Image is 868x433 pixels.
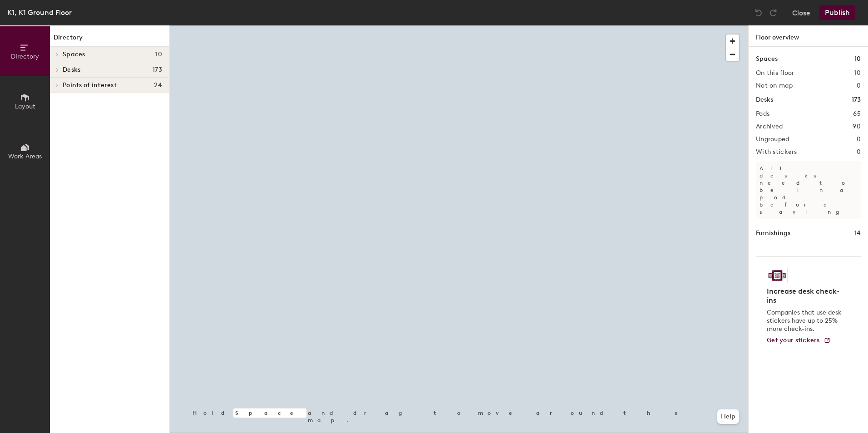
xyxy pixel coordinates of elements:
button: Publish [819,5,855,20]
span: Directory [11,53,39,60]
button: Help [717,409,739,424]
h2: Not on map [756,82,793,89]
div: K1, K1 Ground Floor [7,7,72,18]
h2: 65 [853,110,861,118]
span: Work Areas [8,153,42,160]
h2: 0 [857,136,861,143]
a: Get your stickers [767,337,831,344]
span: 24 [154,82,162,89]
h1: 14 [854,228,861,238]
h2: 0 [857,82,861,89]
img: Undo [754,8,763,17]
span: 10 [155,51,162,58]
h2: Archived [756,123,783,130]
h2: Pods [756,110,769,118]
h2: With stickers [756,148,797,156]
h1: Floor overview [749,25,868,47]
img: Sticker logo [767,268,788,283]
p: Companies that use desk stickers have up to 25% more check-ins. [767,309,844,333]
span: Spaces [63,51,85,58]
h1: 10 [854,54,861,64]
span: Get your stickers [767,336,820,344]
p: All desks need to be in a pod before saving [756,161,861,219]
h1: Furnishings [756,228,790,238]
h4: Increase desk check-ins [767,287,844,305]
h1: Desks [756,95,773,105]
h2: 10 [854,69,861,77]
h2: 90 [853,123,861,130]
span: Points of interest [63,82,117,89]
span: 173 [153,66,162,74]
span: Desks [63,66,80,74]
h1: 173 [852,95,861,105]
h2: Ungrouped [756,136,789,143]
button: Close [792,5,810,20]
span: Layout [15,103,35,110]
h1: Directory [50,33,169,47]
h2: On this floor [756,69,794,77]
h2: 0 [857,148,861,156]
h1: Spaces [756,54,778,64]
img: Redo [769,8,778,17]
